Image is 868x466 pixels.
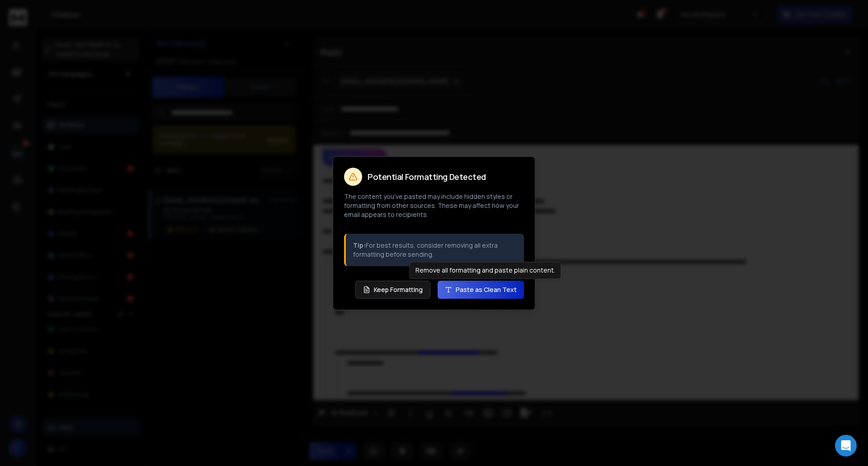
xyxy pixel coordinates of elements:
[353,241,366,249] strong: Tip:
[410,262,561,279] div: Remove all formatting and paste plain content.
[344,192,524,219] p: The content you've pasted may include hidden styles or formatting from other sources. These may a...
[438,281,524,299] button: Paste as Clean Text
[368,173,486,181] h2: Potential Formatting Detected
[835,435,857,457] div: Open Intercom Messenger
[355,281,430,299] button: Keep Formatting
[353,241,517,259] p: For best results, consider removing all extra formatting before sending.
